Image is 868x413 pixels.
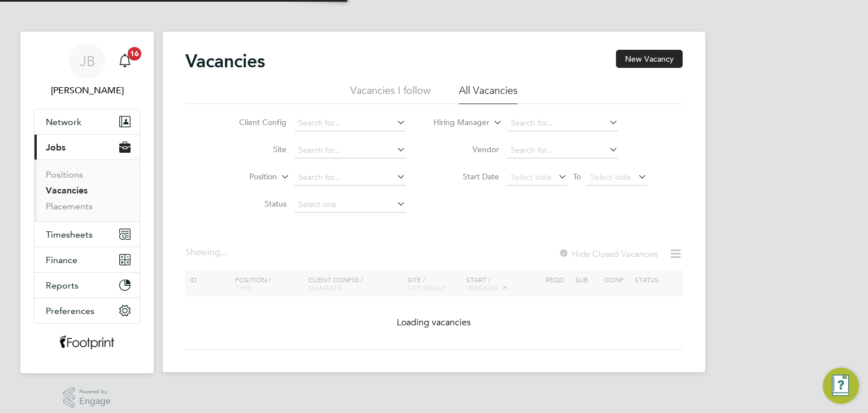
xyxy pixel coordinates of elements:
a: Vacancies [46,185,88,196]
span: Jack Berry [34,84,140,97]
input: Search for... [507,143,618,158]
label: Site [222,144,287,154]
input: Search for... [507,115,618,131]
span: Reports [46,280,79,291]
input: Select one [294,197,406,213]
span: Finance [46,255,77,265]
h2: Vacancies [185,50,265,72]
button: New Vacancy [616,50,683,68]
button: Timesheets [34,222,140,247]
input: Search for... [294,115,406,131]
button: Engage Resource Center [823,368,859,404]
span: Select date [591,172,631,182]
span: 16 [128,47,141,61]
label: Hide Closed Vacancies [558,248,658,259]
span: ... [220,247,227,258]
div: Jobs [34,160,140,221]
span: Engage [79,397,111,406]
a: Placements [46,201,93,212]
label: Hiring Manager [424,117,489,128]
input: Search for... [294,143,406,158]
button: Reports [34,273,140,298]
img: wearefootprint-logo-retina.png [59,335,115,353]
label: Start Date [434,171,499,182]
span: Preferences [46,306,94,316]
a: Powered byEngage [63,387,111,408]
a: Positions [46,169,83,180]
span: To [570,169,584,184]
label: Position [212,171,277,183]
span: Network [46,117,81,127]
label: Status [222,199,287,209]
a: JB[PERSON_NAME] [34,43,140,97]
span: JB [80,54,95,68]
button: Jobs [34,135,140,160]
li: All Vacancies [459,84,518,104]
input: Search for... [294,170,406,186]
button: Preferences [34,298,140,323]
span: Powered by [79,387,111,397]
span: Timesheets [46,229,93,240]
span: Select date [511,172,552,182]
li: Vacancies I follow [350,84,431,104]
a: 16 [114,43,136,79]
label: Vendor [434,144,499,154]
div: Showing [185,247,229,259]
a: Go to home page [34,335,140,353]
button: Network [34,109,140,134]
button: Finance [34,247,140,272]
nav: Main navigation [20,32,154,373]
label: Client Config [222,117,287,127]
span: Jobs [46,142,66,153]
